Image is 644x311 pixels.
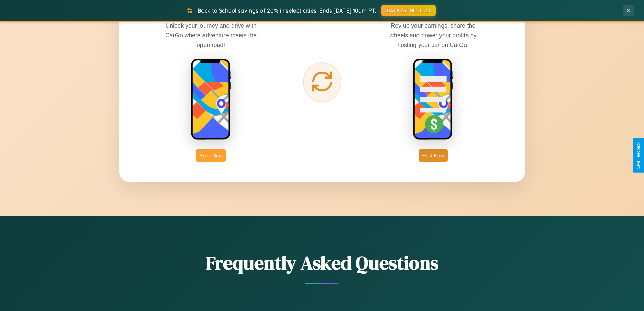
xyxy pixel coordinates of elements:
img: host phone [413,58,453,141]
span: Back to School savings of 20% in select cities! Ends [DATE] 10am PT. [198,7,376,14]
button: Book Now [196,149,226,162]
p: Rev up your earnings, share the wheels and power your profits by hosting your car on CarGo! [382,21,484,49]
p: Unlock your journey and drive with CarGo where adventure meets the open road! [160,21,262,49]
button: BACK2SCHOOL20 [381,5,436,16]
img: rent phone [191,58,231,141]
div: Give Feedback [636,142,641,169]
button: Host Now [419,149,447,162]
h2: Frequently Asked Questions [119,250,525,276]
